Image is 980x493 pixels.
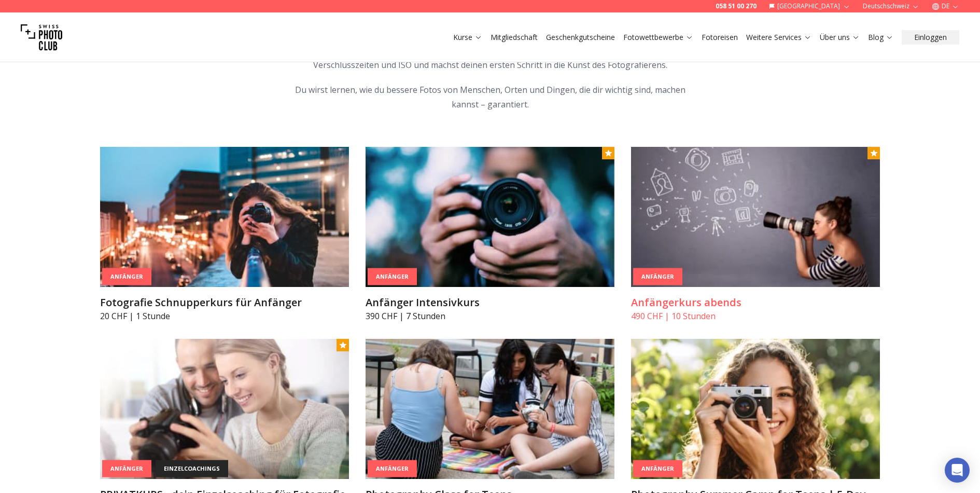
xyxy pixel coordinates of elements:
h3: Anfängerkurs abends [631,295,880,310]
button: Einloggen [902,30,959,45]
a: Anfängerkurs abendsAnfängerAnfängerkurs abends490 CHF | 10 Stunden [631,147,880,322]
a: Weitere Services [746,32,811,43]
div: Anfänger [102,268,151,285]
a: Blog [868,32,893,43]
div: Anfänger [633,460,682,477]
img: Fotografie Schnupperkurs für Anfänger [100,147,349,287]
p: Du wirst lernen, wie du bessere Fotos von Menschen, Orten und Dingen, die dir wichtig sind, mache... [291,83,689,112]
button: Weitere Services [742,30,816,45]
button: Blog [864,30,898,45]
a: Fotoreisen [702,32,738,43]
div: Anfänger [368,268,417,285]
button: Fotowettbewerbe [619,30,697,45]
a: Kurse [453,32,482,43]
h3: Anfänger Intensivkurs [366,295,614,310]
img: PRIVATKURS - dein Einzelcoaching für Fotografie [100,339,349,479]
a: Anfänger IntensivkursAnfängerAnfänger Intensivkurs390 CHF | 7 Stunden [366,147,614,322]
img: Photography Class for Teens [366,339,614,479]
button: Fotoreisen [697,30,742,45]
a: Fotografie Schnupperkurs für AnfängerAnfängerFotografie Schnupperkurs für Anfänger20 CHF | 1 Stunde [100,147,349,322]
a: Mitgliedschaft [491,32,538,43]
div: Anfänger [368,460,417,477]
img: Anfängerkurs abends [631,147,880,287]
button: Geschenkgutscheine [542,30,619,45]
p: 490 CHF | 10 Stunden [631,310,880,322]
h3: Fotografie Schnupperkurs für Anfänger [100,295,349,310]
div: Anfänger [633,268,682,285]
a: Fotowettbewerbe [623,32,693,43]
p: 20 CHF | 1 Stunde [100,310,349,322]
img: Anfänger Intensivkurs [366,147,614,287]
button: Kurse [449,30,486,45]
p: 390 CHF | 7 Stunden [366,310,614,322]
div: Open Intercom Messenger [945,458,970,483]
img: Photography Summer Camp for Teens | 5-Day Creative Workshop [631,339,880,479]
a: Geschenkgutscheine [546,32,615,43]
div: Anfänger [102,460,151,477]
button: Über uns [816,30,864,45]
a: Über uns [820,32,860,43]
img: Swiss photo club [21,17,62,58]
a: 058 51 00 270 [716,2,757,10]
div: einzelcoachings [156,460,228,477]
button: Mitgliedschaft [486,30,542,45]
